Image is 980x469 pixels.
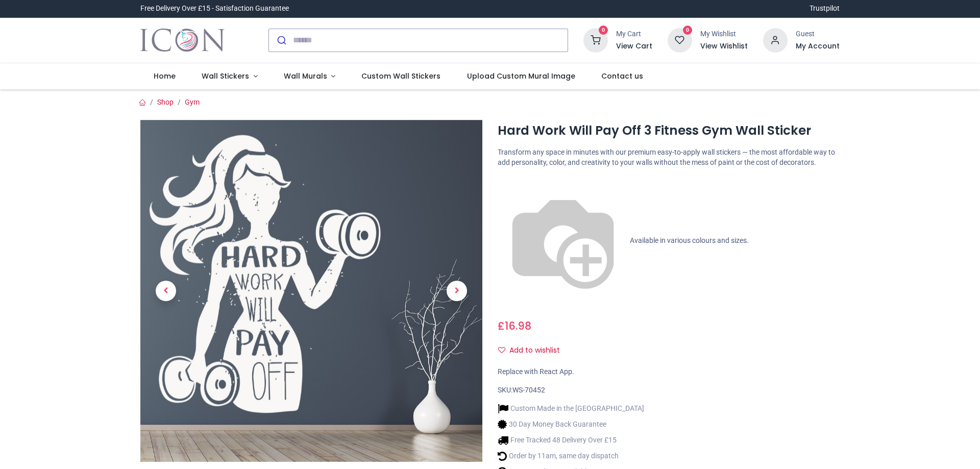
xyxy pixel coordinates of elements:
[140,26,225,55] img: Icon Wall Stickers
[284,71,327,81] span: Wall Murals
[188,63,271,90] a: Wall Stickers
[467,71,575,81] span: Upload Custom Mural Image
[154,71,176,81] span: Home
[700,41,748,52] a: View Wishlist
[498,122,840,139] h1: Hard Work Will Pay Off 3 Fitness Gym Wall Sticker
[601,71,643,81] span: Contact us
[202,71,249,81] span: Wall Stickers
[683,26,693,35] sup: 0
[668,35,692,43] a: 0
[498,342,569,359] button: Add to wishlistAdd to wishlist
[498,318,531,333] span: £
[498,435,644,446] li: Free Tracked 48 Delivery Over £15
[157,98,174,106] a: Shop
[512,386,545,394] span: WS-70452
[498,147,840,167] p: Transform any space in minutes with our premium easy-to-apply wall stickers — the most affordable...
[599,26,608,35] sup: 0
[269,29,293,52] button: Submit
[505,318,531,333] span: 16.98
[810,4,840,14] a: Trustpilot
[156,281,176,301] span: Previous
[498,385,840,396] div: SKU:
[185,98,200,106] a: Gym
[498,367,840,377] div: Replace with React App.
[498,451,644,461] li: Order by 11am, same day dispatch
[140,26,225,55] a: Logo of Icon Wall Stickers
[700,29,748,39] div: My Wishlist
[498,176,628,306] img: color-wheel.png
[498,403,644,414] li: Custom Made in the [GEOGRAPHIC_DATA]
[140,4,289,14] div: Free Delivery Over £15 - Satisfaction Guarantee
[796,29,840,39] div: Guest
[616,41,652,52] a: View Cart
[271,63,349,90] a: Wall Murals
[498,419,644,430] li: 30 Day Money Back Guarantee
[616,29,652,39] div: My Cart
[583,35,608,43] a: 0
[140,120,482,462] img: Hard Work Will Pay Off 3 Fitness Gym Wall Sticker
[361,71,440,81] span: Custom Wall Stickers
[447,281,467,301] span: Next
[431,171,482,410] a: Next
[140,171,191,410] a: Previous
[796,41,840,52] a: My Account
[498,347,505,354] i: Add to wishlist
[630,236,749,244] span: Available in various colours and sizes.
